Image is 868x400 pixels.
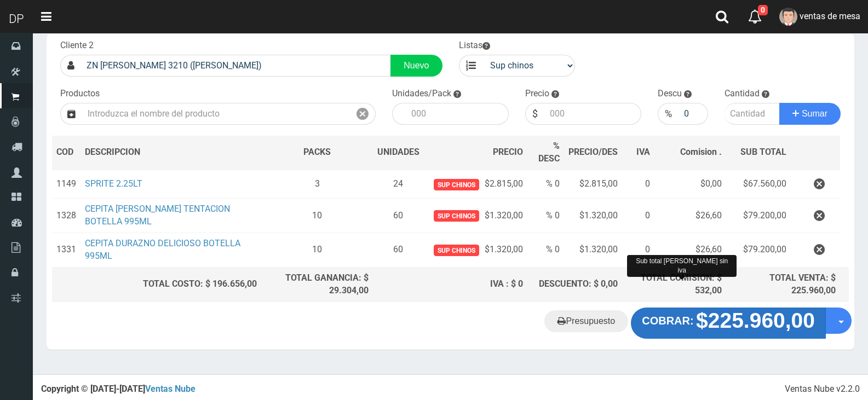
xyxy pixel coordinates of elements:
[800,11,860,21] span: ventas de mesa
[532,278,617,291] div: DESCUENTO: $ 0,00
[60,88,100,100] label: Productos
[56,278,257,291] div: TOTAL COSTO: $ 196.656,00
[622,233,655,268] td: 0
[85,178,142,189] a: SPRITE 2.25LT
[622,199,655,233] td: 0
[266,272,369,297] div: TOTAL GANANCIA: $ 29.304,00
[52,233,81,268] td: 1331
[52,136,81,170] th: COD
[758,5,768,15] span: 0
[392,88,451,100] label: Unidades/Pack
[785,383,860,396] div: Ventas Nube v2.2.0
[373,136,424,170] th: UNIDADES
[544,310,628,332] a: Presupuesto
[731,272,836,297] div: TOTAL VENTA: $ 225.960,00
[680,147,722,157] span: Comision .
[81,55,391,77] input: Consumidor Final
[538,141,560,164] span: % DESC
[390,55,442,77] a: Nuevo
[779,8,797,26] img: User Image
[101,147,140,157] span: CRIPCION
[654,170,726,199] td: $0,00
[373,199,424,233] td: 60
[525,88,549,100] label: Precio
[527,199,564,233] td: % 0
[406,103,509,125] input: 000
[373,233,424,268] td: 60
[434,210,479,222] span: Sup chinos
[145,384,196,394] a: Ventas Nube
[725,88,760,100] label: Cantidad
[434,245,479,256] span: Sup chinos
[658,103,679,125] div: %
[726,199,790,233] td: $79.200,00
[52,170,81,199] td: 1149
[434,179,479,190] span: Sup chinos
[622,170,655,199] td: 0
[679,103,708,125] input: 000
[631,308,826,338] button: COBRAR: $225.960,00
[261,199,373,233] td: 10
[85,204,230,227] a: CEPITA [PERSON_NAME] TENTACION BOTELLA 995ML
[696,309,815,333] strong: $225.960,00
[658,88,682,100] label: Descu
[459,39,490,52] label: Listas
[525,103,544,125] div: $
[779,103,841,125] button: Sumar
[654,199,726,233] td: $26,60
[261,170,373,199] td: 3
[60,39,94,52] label: Cliente 2
[726,233,790,268] td: $79.200,00
[802,109,827,118] span: Sumar
[41,384,196,394] strong: Copyright © [DATE]-[DATE]
[636,147,650,157] span: IVA
[52,199,81,233] td: 1328
[627,255,737,277] div: Sub total [PERSON_NAME] sin iva
[81,136,261,170] th: DES
[568,147,618,157] span: PRECIO/DES
[373,170,424,199] td: 24
[377,278,523,291] div: IVA : $ 0
[527,233,564,268] td: % 0
[82,103,350,125] input: Introduzca el nombre del producto
[654,233,726,268] td: $26,60
[493,146,523,159] span: PRECIO
[261,233,373,268] td: 10
[726,170,790,199] td: $67.560,00
[527,170,564,199] td: % 0
[564,233,622,268] td: $1.320,00
[424,199,527,233] td: $1.320,00
[544,103,642,125] input: 000
[85,238,240,261] a: CEPITA DURAZNO DELICIOSO BOTELLA 995ML
[642,315,693,327] strong: COBRAR:
[740,146,786,159] span: SUB TOTAL
[626,272,722,297] div: TOTAL COMISION: $ 532,00
[564,199,622,233] td: $1.320,00
[261,136,373,170] th: PACKS
[725,103,780,125] input: Cantidad
[424,233,527,268] td: $1.320,00
[424,170,527,199] td: $2.815,00
[564,170,622,199] td: $2.815,00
